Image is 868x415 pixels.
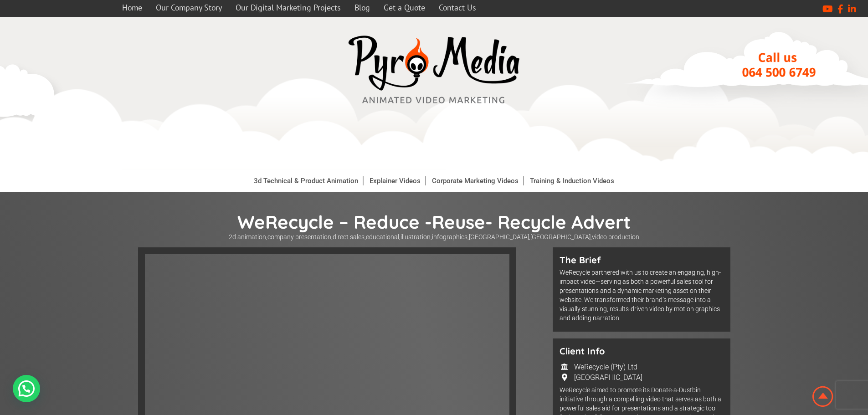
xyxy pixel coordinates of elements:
img: Animation Studio South Africa [811,384,835,409]
a: [GEOGRAPHIC_DATA] [469,233,529,241]
a: video production [592,233,639,241]
a: educational [366,233,399,241]
p: WeRecycle partnered with us to create an engaging, high-impact video—serving as both a powerful s... [560,268,724,323]
a: video marketing media company westville durban logo [343,31,525,111]
a: direct sales [333,233,365,241]
a: illustration [401,233,431,241]
td: [GEOGRAPHIC_DATA] [574,373,643,382]
img: video marketing media company westville durban logo [343,31,525,109]
a: Training & Induction Videos [525,176,619,185]
h5: Client Info [560,345,724,357]
a: Explainer Videos [365,176,426,185]
a: 2d animation [229,233,266,241]
a: [GEOGRAPHIC_DATA] [530,233,591,241]
a: Corporate Marketing Videos [427,176,524,185]
h5: The Brief [560,254,724,266]
p: , , , , , , , , [138,233,730,241]
h1: WeRecycle – Reduce -Reuse- Recycle Advert [138,210,730,233]
td: WeRecycle (Pty) Ltd [574,362,643,372]
a: company presentation [267,233,331,241]
a: infographics [432,233,467,241]
a: 3d Technical & Product Animation [249,176,363,185]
